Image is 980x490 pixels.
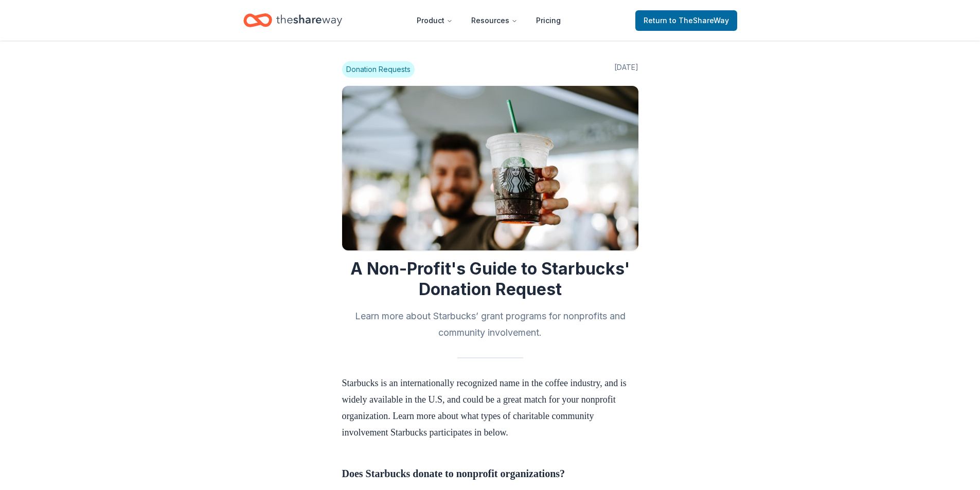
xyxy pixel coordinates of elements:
span: to TheShareWay [669,16,729,25]
h1: A Non-Profit's Guide to Starbucks' Donation Request [342,259,638,300]
nav: Main [408,8,569,32]
button: Product [408,10,461,31]
a: Pricing [528,10,569,31]
span: Donation Requests [342,61,415,78]
p: Starbucks is an internationally recognized name in the coffee industry, and is widely available i... [342,375,638,441]
a: Returnto TheShareWay [635,10,737,31]
a: Home [243,8,342,32]
button: Resources [463,10,526,31]
img: Image for A Non-Profit's Guide to Starbucks' Donation Request [342,86,638,250]
h3: Does Starbucks donate to nonprofit organizations? [342,465,638,482]
span: Return [644,14,729,27]
h2: Learn more about Starbucks’ grant programs for nonprofits and community involvement. [342,308,638,341]
span: [DATE] [614,61,638,78]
